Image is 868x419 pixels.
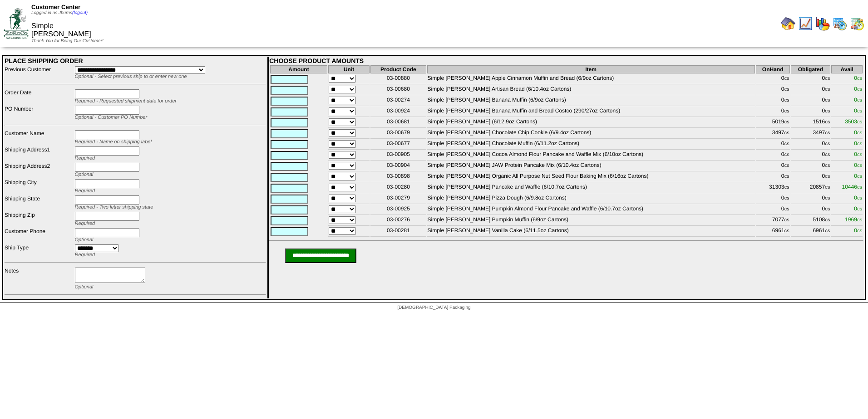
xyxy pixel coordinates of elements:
[4,211,74,227] td: Shipping Zip
[75,237,94,243] span: Optional
[756,107,790,117] td: 0
[397,305,470,310] span: [DEMOGRAPHIC_DATA] Packaging
[4,267,74,290] td: Notes
[791,172,831,182] td: 0
[798,16,813,31] img: line_graph.gif
[791,151,831,161] td: 0
[791,183,831,193] td: 20857
[370,216,426,226] td: 03-00276
[791,118,831,128] td: 1516
[857,131,862,135] span: CS
[784,109,789,113] span: CS
[784,142,789,146] span: CS
[825,229,830,233] span: CS
[427,205,755,215] td: Simple [PERSON_NAME] Pumpkin Almond Flour Pancake and Waffle (6/10.7oz Cartons)
[427,151,755,161] td: Simple [PERSON_NAME] Cocoa Almond Flour Pancake and Waffle Mix (6/10oz Cartons)
[4,8,29,39] img: ZoRoCo_Logo(Green%26Foil)%20jpg.webp
[427,107,755,117] td: Simple [PERSON_NAME] Banana Muffin and Bread Costco (290/27oz Cartons)
[845,216,862,223] span: 1969
[756,172,790,182] td: 0
[31,39,104,44] span: Thank You for Being Our Customer!
[831,65,863,73] th: Avail
[791,194,831,204] td: 0
[370,65,426,73] th: Product Code
[756,183,790,193] td: 31303
[781,16,795,31] img: home.gif
[784,88,789,92] span: CS
[427,96,755,106] td: Simple [PERSON_NAME] Banana Muffin (6/9oz Cartons)
[75,139,152,145] span: Required - Name on shipping label
[370,85,426,95] td: 03-00680
[427,227,755,237] td: Simple [PERSON_NAME] Vanilla Cake (6/11.5oz Cartons)
[75,115,148,120] span: Optional - Customer PO Number
[815,16,830,31] img: graph.gif
[31,4,80,10] span: Customer Center
[784,229,789,233] span: CS
[825,185,830,190] span: CS
[791,107,831,117] td: 0
[791,74,831,84] td: 0
[75,98,177,104] span: Required - Requested shipment date for order
[857,164,862,168] span: CS
[854,107,862,114] span: 0
[4,179,74,194] td: Shipping City
[4,195,74,210] td: Shipping State
[857,88,862,92] span: CS
[4,66,74,80] td: Previous Customer
[370,96,426,106] td: 03-00274
[825,120,830,124] span: CS
[4,130,74,145] td: Customer Name
[854,129,862,136] span: 0
[784,207,789,211] span: CS
[328,65,370,73] th: Unit
[857,207,862,211] span: CS
[370,194,426,204] td: 03-00279
[370,107,426,117] td: 03-00924
[791,129,831,139] td: 3497
[857,120,862,124] span: CS
[825,164,830,168] span: CS
[427,172,755,182] td: Simple [PERSON_NAME] Organic All Purpose Nut Seed Flour Baking Mix (6/16oz Cartons)
[857,142,862,146] span: CS
[825,131,830,135] span: CS
[4,162,74,178] td: Shipping Address2
[756,216,790,226] td: 7077
[857,98,862,102] span: CS
[850,16,864,31] img: calendarinout.gif
[4,89,74,104] td: Order Date
[825,142,830,146] span: CS
[854,195,862,201] span: 0
[31,10,88,15] span: Logged in as Jburns
[857,175,862,179] span: CS
[825,196,830,200] span: CS
[269,57,863,64] div: CHOOSE PRODUCT AMOUNTS
[825,98,830,102] span: CS
[845,118,862,125] span: 3503
[784,175,789,179] span: CS
[427,183,755,193] td: Simple [PERSON_NAME] Pancake and Waffle (6/10.7oz Cartons)
[756,151,790,161] td: 0
[784,98,789,102] span: CS
[791,227,831,237] td: 6961
[72,10,88,15] a: (logout)
[427,85,755,95] td: Simple [PERSON_NAME] Artisan Bread (6/10.4oz Cartons)
[857,109,862,113] span: CS
[857,196,862,200] span: CS
[756,74,790,84] td: 0
[427,129,755,139] td: Simple [PERSON_NAME] Chocolate Chip Cookie (6/9.4oz Cartons)
[854,86,862,92] span: 0
[854,140,862,146] span: 0
[825,77,830,81] span: CS
[854,162,862,168] span: 0
[756,194,790,204] td: 0
[784,153,789,157] span: CS
[784,218,789,222] span: CS
[791,85,831,95] td: 0
[756,205,790,215] td: 0
[370,151,426,161] td: 03-00905
[857,218,862,222] span: CS
[427,194,755,204] td: Simple [PERSON_NAME] Pizza Dough (6/9.8oz Cartons)
[756,227,790,237] td: 6961
[75,221,95,226] span: Required
[75,188,95,194] span: Required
